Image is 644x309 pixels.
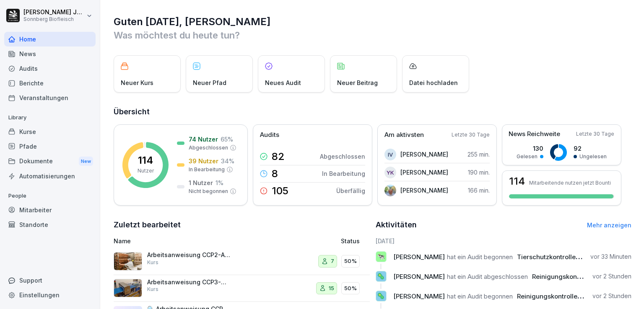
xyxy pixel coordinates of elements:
a: Arbeitsanweisung CCP2-AbtrocknungKurs750% [114,248,370,275]
h2: Übersicht [114,106,631,118]
a: DokumenteNew [4,154,96,169]
a: Mehr anzeigen [587,221,631,229]
p: vor 2 Stunden [592,272,631,281]
p: Neuer Beitrag [337,78,378,87]
p: 190 min. [468,168,490,177]
p: Name [114,237,271,245]
div: Support [4,273,96,288]
img: il98eorql7o7ex2964xnzhyp.png [384,185,396,196]
p: Abgeschlossen [189,144,228,152]
p: 🦠 [377,290,385,302]
p: 74 Nutzer [189,135,218,144]
h6: [DATE] [376,237,632,245]
p: 39 Nutzer [189,157,218,165]
p: Neues Audit [265,78,301,87]
p: 🐄 [377,251,385,263]
p: Was möchtest du heute tun? [114,28,631,42]
p: 15 [329,284,334,293]
a: Veranstaltungen [4,90,96,105]
img: pb7on1m2g7igak9wb3620wd1.png [114,279,142,297]
img: kcy5zsy084eomyfwy436ysas.png [114,252,142,270]
p: In Bearbeitung [322,169,365,178]
p: 130 [517,144,543,153]
p: 114 [138,155,153,165]
p: Sonnberg Biofleisch [23,16,85,22]
h2: Aktivitäten [376,219,417,231]
span: hat ein Audit begonnen [447,253,513,261]
p: 65 % [221,135,233,144]
a: Einstellungen [4,288,96,302]
div: Dokumente [4,154,96,169]
p: Gelesen [517,153,538,160]
a: Home [4,32,96,46]
p: Arbeitsanweisung CCP2-Abtrocknung [147,251,231,259]
a: Audits [4,61,96,76]
p: Mitarbeitende nutzen jetzt Bounti [529,180,611,186]
p: Nutzer [138,167,154,175]
p: News Reichweite [509,129,560,139]
p: Überfällig [336,186,365,195]
p: vor 2 Stunden [592,292,631,300]
p: People [4,189,96,203]
span: [PERSON_NAME] [393,253,445,261]
p: Abgeschlossen [320,152,365,161]
p: 🦠 [377,270,385,282]
p: Letzte 30 Tage [452,131,490,139]
span: Reinigungskontrolle - WB Slicerei [532,273,634,281]
h2: Zuletzt bearbeitet [114,219,370,231]
p: Arbeitsanweisung CCP3-Metalldetektion [147,278,231,286]
a: Automatisierungen [4,169,96,183]
p: Status [341,237,360,245]
a: Kurse [4,124,96,139]
p: [PERSON_NAME] [400,186,448,195]
a: Mitarbeiter [4,203,96,217]
span: Reinigungskontrolle - WB Slicerei [517,292,619,300]
p: Am aktivsten [384,130,424,140]
p: 34 % [221,157,234,165]
p: Neuer Kurs [121,78,153,87]
p: 92 [574,144,607,153]
a: Arbeitsanweisung CCP3-MetalldetektionKurs1550% [114,275,370,302]
p: Ungelesen [579,153,607,160]
a: Berichte [4,76,96,90]
h3: 114 [509,176,525,186]
p: 105 [272,186,288,196]
div: IV [384,149,396,160]
a: Standorte [4,217,96,232]
p: 50% [344,257,357,265]
a: News [4,46,96,61]
div: New [79,157,93,166]
div: YK [384,167,396,178]
p: Library [4,111,96,124]
p: [PERSON_NAME] [400,168,448,177]
p: Neuer Pfad [193,78,226,87]
p: 255 min. [467,150,490,159]
p: 8 [272,169,278,179]
p: 50% [344,284,357,293]
span: Tierschutzkontrolle Rind [517,253,591,261]
p: 1 % [216,178,223,187]
p: 82 [272,152,285,162]
p: 166 min. [468,186,490,195]
p: Letzte 30 Tage [576,130,614,138]
p: In Bearbeitung [189,166,225,173]
p: Audits [260,130,279,140]
p: Nicht begonnen [189,188,228,195]
span: hat ein Audit begonnen [447,292,513,300]
p: Kurs [147,286,158,293]
p: 7 [331,257,334,265]
p: [PERSON_NAME] [400,150,448,159]
p: vor 33 Minuten [590,252,631,261]
span: hat ein Audit abgeschlossen [447,273,528,281]
div: Pfade [4,139,96,154]
h1: Guten [DATE], [PERSON_NAME] [114,15,631,28]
